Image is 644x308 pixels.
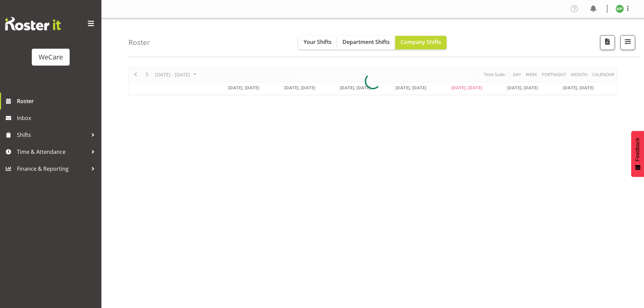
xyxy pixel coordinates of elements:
button: Feedback - Show survey [631,131,644,177]
span: Time & Attendance [17,147,88,157]
button: Your Shifts [298,36,337,49]
span: Finance & Reporting [17,164,88,174]
button: Department Shifts [337,36,395,49]
span: Company Shifts [401,38,441,46]
span: Department Shifts [342,38,390,46]
div: WeCare [39,52,63,62]
button: Company Shifts [395,36,447,49]
img: Rosterit website logo [5,17,61,30]
span: Your Shifts [304,38,332,46]
img: millie-pumphrey11278.jpg [616,5,624,13]
h4: Roster [128,39,150,46]
button: Download a PDF of the roster according to the set date range. [600,35,615,50]
span: Roster [17,96,98,106]
span: Inbox [17,113,98,123]
span: Feedback [635,138,641,161]
button: Filter Shifts [620,35,635,50]
span: Shifts [17,130,88,140]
